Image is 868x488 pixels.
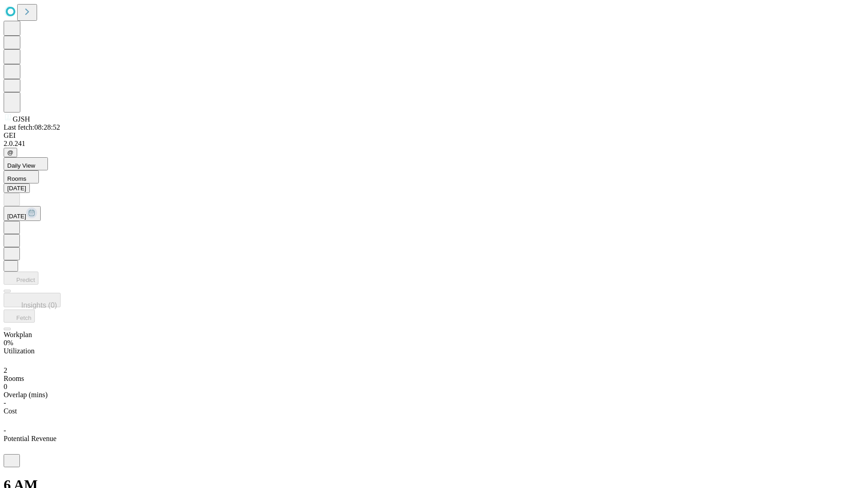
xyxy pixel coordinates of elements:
button: Daily View [4,157,48,170]
span: Rooms [7,175,26,182]
span: GJSH [13,115,30,123]
span: Daily View [7,162,35,169]
span: Cost [4,407,17,415]
span: 0 [4,383,7,390]
span: Insights (0) [21,301,57,309]
span: Last fetch: 08:28:52 [4,123,60,131]
span: - [4,399,6,407]
button: Predict [4,272,38,285]
span: Overlap (mins) [4,391,47,399]
span: Utilization [4,347,34,355]
span: Rooms [4,375,24,382]
span: 0% [4,339,13,347]
span: - [4,427,6,434]
span: 2 [4,366,7,374]
span: @ [7,149,14,156]
button: Insights (0) [4,293,61,307]
span: Workplan [4,331,32,338]
span: Potential Revenue [4,435,57,442]
div: 2.0.241 [4,140,864,148]
button: Rooms [4,170,39,183]
button: [DATE] [4,206,41,221]
button: @ [4,148,17,157]
button: [DATE] [4,183,30,193]
div: GEI [4,131,864,140]
button: Fetch [4,310,35,323]
span: [DATE] [7,213,26,220]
